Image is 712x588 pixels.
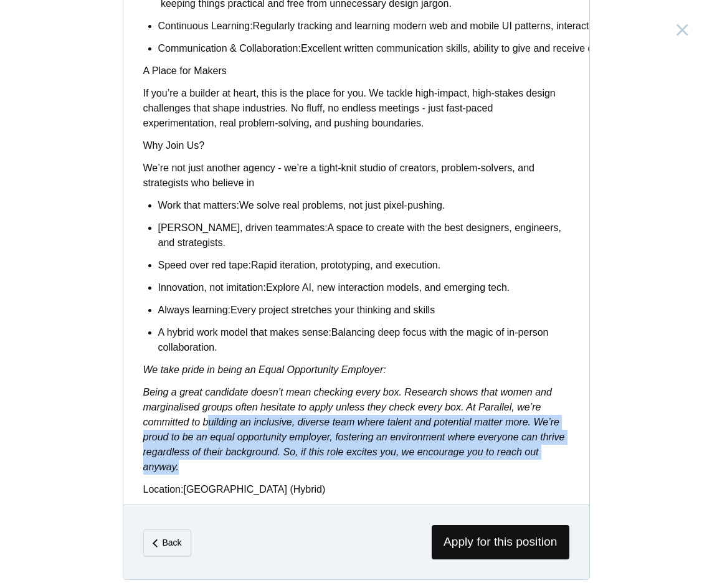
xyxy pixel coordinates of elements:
[158,325,569,355] p: Balancing deep focus with the magic of in-person collaboration.
[158,282,266,293] strong: Innovation, not imitation:
[158,260,251,270] strong: Speed over red tape:
[158,43,301,54] strong: Communication & Collaboration:
[158,305,231,315] strong: Always learning:
[143,161,569,191] p: We’re not just another agency - we’re a tight-knit studio of creators, problem-solvers, and strat...
[158,19,569,34] p: Regularly tracking and learning modern web and mobile UI patterns, interaction design, visual des...
[158,303,569,318] p: Every project stretches your thinking and skills
[158,41,569,56] p: Excellent written communication skills, ability to give and receive constructive feedback, and ef...
[158,327,331,338] strong: A hybrid work model that makes sense:
[143,484,184,495] strong: Location:
[143,65,227,76] strong: A Place for Makers
[143,364,386,375] em: We take pride in being an Equal Opportunity Employer:
[158,220,569,250] p: A space to create with the best designers, engineers, and strategists.
[162,538,181,548] em: Back
[158,198,569,213] p: We solve real problems, not just pixel-pushing.
[143,140,205,151] strong: Why Join Us?
[432,525,569,559] span: Apply for this position
[158,258,569,273] p: Rapid iteration, prototyping, and execution.
[158,21,253,31] strong: Continuous Learning:
[143,387,565,472] em: Being a great candidate doesn’t mean checking every box. Research shows that women and marginalis...
[143,86,569,131] p: If you’re a builder at heart, this is the place for you. We tackle high-impact, high-stakes desig...
[158,200,239,211] strong: Work that matters:
[158,222,328,233] strong: [PERSON_NAME], driven teammates:
[158,280,569,295] p: Explore AI, new interaction models, and emerging tech.
[143,482,569,497] p: [GEOGRAPHIC_DATA] (Hybrid)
